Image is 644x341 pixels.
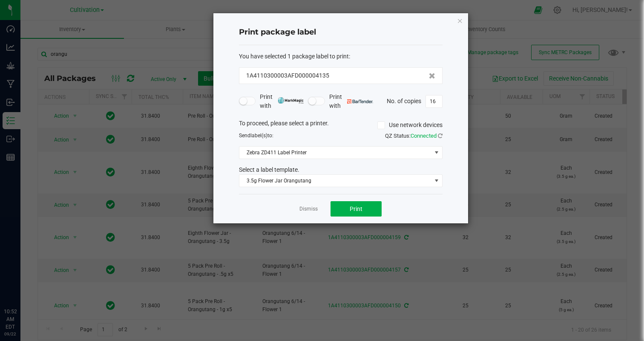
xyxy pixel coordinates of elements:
[9,273,34,298] iframe: Resource center
[246,71,329,80] span: 1A4110300003AFD000004135
[385,133,443,139] span: QZ Status:
[350,205,362,212] span: Print
[239,53,349,60] span: You have selected 1 package label to print
[233,165,449,174] div: Select a label template.
[260,92,304,110] span: Print with
[278,97,304,104] img: mark_magic_cybra.png
[250,133,267,139] span: label(s)
[239,133,273,139] span: Send to:
[387,97,421,104] span: No. of copies
[239,175,431,187] span: 3.5g Flower Jar Orangutang
[239,147,431,159] span: Zebra ZD411 Label Printer
[331,201,382,217] button: Print
[233,119,449,132] div: To proceed, please select a printer.
[239,27,443,38] h4: Print package label
[411,133,437,139] span: Connected
[377,121,443,130] label: Use network devices
[347,99,373,104] img: bartender.png
[329,92,373,110] span: Print with
[239,52,443,61] div: :
[299,205,318,213] a: Dismiss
